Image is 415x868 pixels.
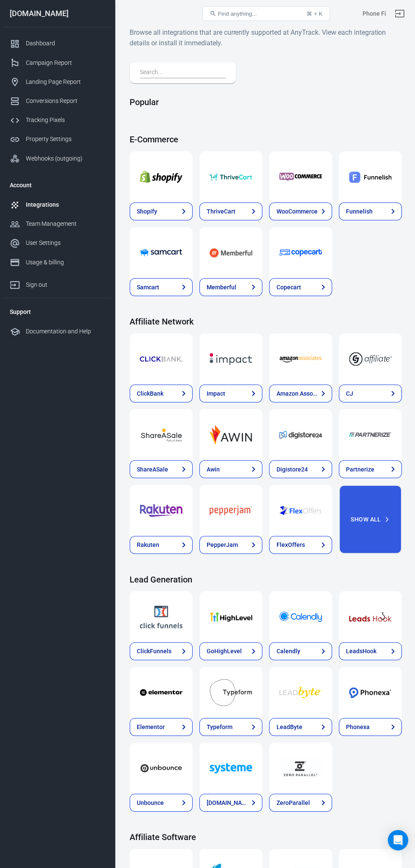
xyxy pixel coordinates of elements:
a: Dashboard [3,34,111,53]
img: ClickBank [139,342,182,373]
h4: Affiliate Network [129,315,400,325]
img: ThriveCart [209,161,251,191]
div: Partnerize [345,463,373,472]
a: Memberful [199,277,261,295]
a: Impact [199,383,261,401]
div: Calendly [275,644,299,653]
img: Calendly [278,599,321,630]
a: Elementor [129,715,192,733]
a: ZeroParallel [268,740,331,790]
img: ZeroParallel [278,750,321,780]
div: ThriveCart [206,206,235,215]
div: Usage & billing [26,257,105,266]
img: Rakuten [139,493,182,524]
div: Unbounce [136,795,163,804]
img: Phonexa [348,674,390,705]
img: Copecart [278,236,321,267]
button: Find anything...⌘ + K [202,6,329,21]
a: Partnerize [338,408,400,458]
a: ClickFunnels [129,640,192,657]
a: Digistore24 [268,408,331,458]
div: ShareASale [136,463,168,472]
a: Rakuten [129,534,192,552]
img: ShareASale [139,418,182,448]
a: WooCommerce [268,151,331,202]
img: Digistore24 [278,418,321,448]
a: User Settings [3,233,111,252]
div: Tracking Pixels [26,115,105,124]
a: Memberful [199,226,261,277]
div: Property Settings [26,134,105,143]
img: LeadByte [278,674,321,705]
h4: E-Commerce [129,134,400,144]
div: Sign out [26,279,105,288]
div: ZeroParallel [275,795,308,804]
a: ShareASale [129,408,192,458]
img: Impact [209,342,251,373]
a: Systeme.io [199,740,261,790]
a: PepperJam [199,483,261,534]
div: Awin [206,463,219,472]
div: Landing Page Report [26,77,105,86]
li: Account [3,174,111,194]
a: GoHighLevel [199,640,261,657]
a: Copecart [268,226,331,277]
a: Property Settings [3,129,111,148]
a: Amazon Associates [268,383,331,401]
a: ClickBank [129,332,192,383]
div: Impact [206,388,224,397]
button: Show All [338,483,400,552]
a: Samcart [129,226,192,277]
img: GoHighLevel [209,599,251,630]
a: Funnelish [338,151,400,202]
a: Impact [199,332,261,383]
a: Conversions Report [3,91,111,110]
a: Phonexa [338,664,400,715]
a: Integrations [3,194,111,214]
img: Elementor [139,674,182,705]
img: Unbounce [139,750,182,780]
a: ThriveCart [199,202,261,219]
h4: Affiliate Software [129,829,400,839]
div: Open Intercom Messenger [386,826,407,847]
a: LeadsHook [338,640,400,657]
a: Calendly [268,640,331,657]
a: Awin [199,408,261,458]
div: Webhooks (outgoing) [26,153,105,162]
div: Elementor [136,720,164,729]
h4: Lead Generation [129,572,400,582]
a: Partnerize [338,458,400,476]
a: CJ [338,332,400,383]
div: [DOMAIN_NAME] [3,10,111,17]
div: Team Management [26,219,105,227]
div: Copecart [275,282,300,291]
img: ClickFunnels [139,599,182,630]
a: Tracking Pixels [3,110,111,129]
div: [DOMAIN_NAME] [206,795,247,804]
div: Shopify [136,206,157,215]
div: GoHighLevel [206,644,241,653]
a: Campaign Report [3,53,111,72]
a: Shopify [129,151,192,202]
a: FlexOffers [268,534,331,552]
a: Shopify [129,202,192,219]
div: ClickBank [136,388,163,397]
a: Samcart [129,277,192,295]
div: Phonexa [345,720,368,729]
a: LeadByte [268,715,331,733]
div: Documentation and Help [26,326,105,335]
img: FlexOffers [278,493,321,524]
a: Amazon Associates [268,332,331,383]
img: Samcart [139,236,182,267]
a: Typeform [199,664,261,715]
a: ShareASale [129,458,192,476]
a: ZeroParallel [268,790,331,808]
a: Elementor [129,664,192,715]
img: Systeme.io [209,750,251,780]
input: Search... [139,67,221,78]
a: Usage & billing [3,252,111,271]
a: Phonexa [338,715,400,733]
div: ⌘ + K [305,11,321,17]
div: Amazon Associates [275,388,317,397]
a: Funnelish [338,202,400,219]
